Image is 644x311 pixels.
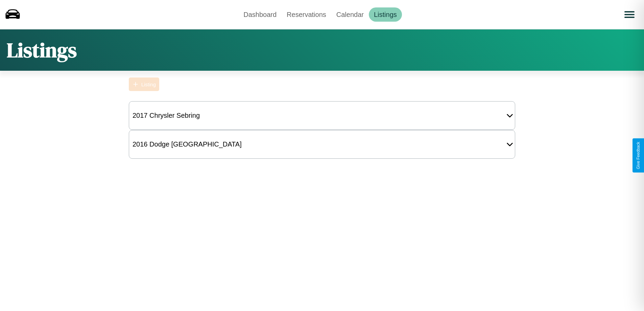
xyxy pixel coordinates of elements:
[636,142,641,169] div: Give Feedback
[129,137,245,152] div: 2016 Dodge [GEOGRAPHIC_DATA]
[369,7,402,22] a: Listings
[7,36,77,64] h1: Listings
[129,108,203,123] div: 2017 Chrysler Sebring
[620,5,639,24] button: Open menu
[129,77,159,91] button: Listing
[331,7,369,22] a: Calendar
[282,7,331,22] a: Reservations
[238,7,282,22] a: Dashboard
[141,82,156,87] div: Listing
